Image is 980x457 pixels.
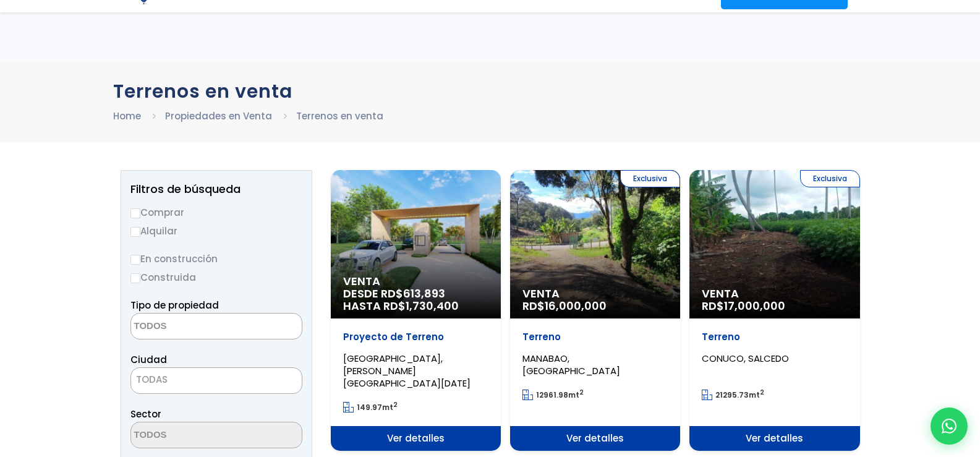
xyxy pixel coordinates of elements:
span: 17,000,000 [724,298,785,314]
p: Terreno [702,331,847,343]
span: [GEOGRAPHIC_DATA], [PERSON_NAME][GEOGRAPHIC_DATA][DATE] [343,352,471,390]
p: Proyecto de Terreno [343,331,488,343]
textarea: Search [131,314,251,340]
span: DESDE RD$ [343,288,488,312]
span: 16,000,000 [545,298,607,314]
span: TODAS [136,373,168,386]
span: 21295.73 [715,390,749,400]
span: Exclusiva [620,170,680,187]
span: mt [702,390,764,400]
input: Comprar [130,208,140,218]
a: Home [113,109,141,122]
span: mt [343,402,398,412]
span: TODAS [130,367,302,394]
span: 12961.98 [536,390,568,400]
a: Propiedades en Venta [165,109,272,122]
input: Construida [130,273,140,283]
sup: 2 [760,388,764,397]
span: mt [522,390,584,400]
sup: 2 [579,388,584,397]
span: Exclusiva [800,170,860,187]
label: En construcción [130,251,302,267]
span: MANABAO, [GEOGRAPHIC_DATA] [522,352,620,377]
span: 149.97 [357,402,382,412]
sup: 2 [393,400,398,409]
label: Construida [130,270,302,285]
textarea: Search [131,422,251,449]
label: Alquilar [130,223,302,239]
span: Ciudad [130,353,167,366]
h1: Terrenos en venta [113,80,867,102]
span: 613,893 [403,286,445,301]
h2: Filtros de búsqueda [130,183,302,195]
span: CONUCO, SALCEDO [702,352,789,365]
span: Tipo de propiedad [130,299,219,312]
a: Exclusiva Venta RD$16,000,000 Terreno MANABAO, [GEOGRAPHIC_DATA] 12961.98mt2 Ver detalles [510,170,680,451]
span: Ver detalles [510,426,680,451]
li: Terrenos en venta [296,108,383,124]
span: HASTA RD$ [343,300,488,312]
label: Comprar [130,205,302,220]
input: En construcción [130,255,140,265]
a: Exclusiva Venta RD$17,000,000 Terreno CONUCO, SALCEDO 21295.73mt2 Ver detalles [689,170,859,451]
span: RD$ [702,298,785,314]
span: Venta [522,288,668,300]
span: Ver detalles [331,426,501,451]
p: Terreno [522,331,668,343]
a: Venta DESDE RD$613,893 HASTA RD$1,730,400 Proyecto de Terreno [GEOGRAPHIC_DATA], [PERSON_NAME][GE... [331,170,501,451]
span: RD$ [522,298,607,314]
input: Alquilar [130,227,140,237]
span: Sector [130,408,161,421]
span: Venta [343,275,488,288]
span: 1,730,400 [406,298,459,314]
span: Ver detalles [689,426,859,451]
span: Venta [702,288,847,300]
span: TODAS [131,371,302,388]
